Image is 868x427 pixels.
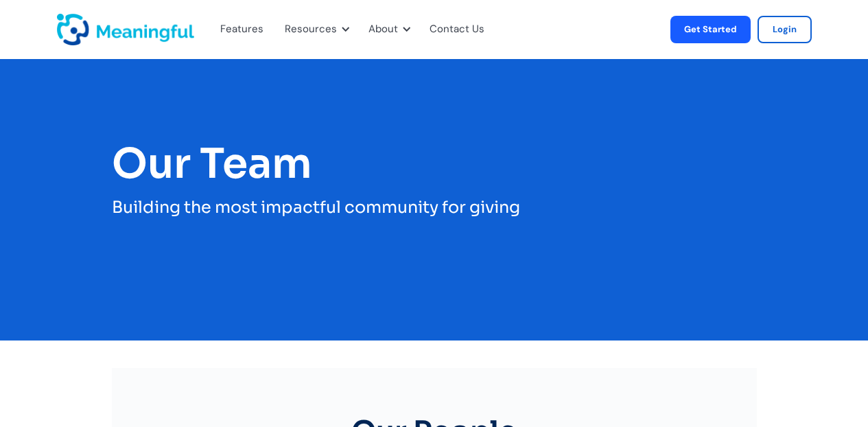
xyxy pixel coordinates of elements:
div: About [360,7,414,52]
div: About [368,21,398,38]
h1: Our Team [112,141,757,187]
div: Features [220,21,263,38]
a: Get Started [670,16,751,43]
div: Resources [277,7,353,52]
div: Features [212,7,270,52]
a: home [57,14,91,45]
div: Building the most impactful community for giving [112,194,757,222]
div: Contact Us [421,7,501,52]
a: Features [220,21,253,38]
div: Resources [285,21,337,38]
a: Contact Us [430,21,484,38]
a: Login [758,16,812,43]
